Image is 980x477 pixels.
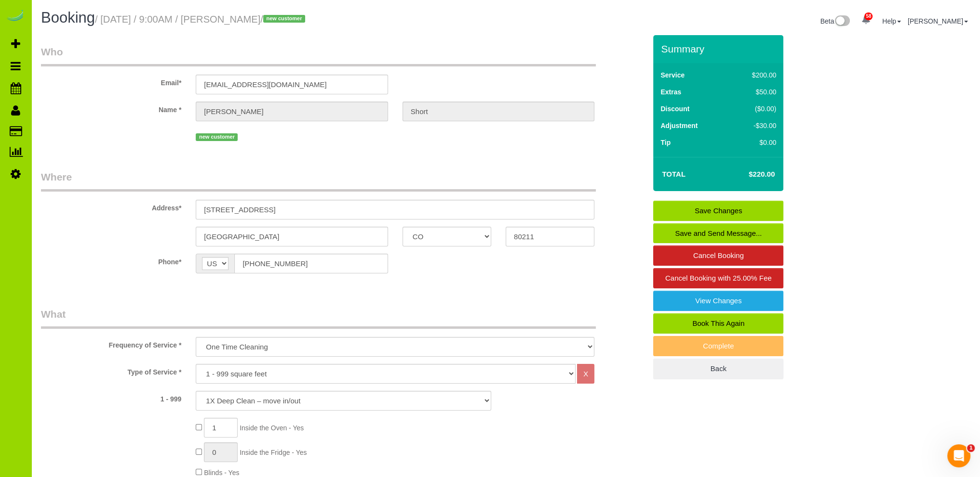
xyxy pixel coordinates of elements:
[41,9,95,26] span: Booking
[196,102,388,121] input: First Name*
[653,223,783,244] a: Save and Send Message...
[240,449,307,456] span: Inside the Fridge - Yes
[34,391,188,404] label: 1 - 999
[34,254,188,267] label: Phone*
[95,14,308,25] small: / [DATE] / 9:00AM / [PERSON_NAME]
[234,254,388,273] input: Phone*
[196,133,238,141] span: new customer
[665,274,772,282] span: Cancel Booking with 25.00% Fee
[240,424,304,432] span: Inside the Oven - Yes
[260,14,308,25] span: /
[653,359,783,379] a: Back
[662,170,685,178] strong: Total
[732,70,777,80] div: $200.00
[660,121,698,130] label: Adjustment
[34,364,188,377] label: Type of Service *
[967,444,975,452] span: 1
[41,307,596,329] legend: What
[653,245,783,266] a: Cancel Booking
[263,15,305,23] span: new customer
[196,75,388,94] input: Email*
[857,10,875,31] a: 58
[653,313,783,334] a: Book This Again
[403,102,594,121] input: Last Name*
[947,444,970,467] iframe: Intercom live chat
[34,75,188,88] label: Email*
[653,268,783,288] a: Cancel Booking with 25.00% Fee
[732,121,777,130] div: -$30.00
[204,469,239,477] span: Blinds - Yes
[908,17,968,25] a: [PERSON_NAME]
[6,10,25,23] img: Automaid Logo
[660,70,685,80] label: Service
[660,138,671,147] label: Tip
[882,17,901,25] a: Help
[720,170,775,179] h4: $220.00
[732,87,777,97] div: $50.00
[196,227,388,246] input: City*
[732,104,777,114] div: ($0.00)
[653,291,783,311] a: View Changes
[34,102,188,115] label: Name *
[41,170,596,192] legend: Where
[34,337,188,350] label: Frequency of Service *
[34,200,188,213] label: Address*
[834,15,850,28] img: New interface
[41,45,596,66] legend: Who
[653,201,783,221] a: Save Changes
[506,227,594,246] input: Zip Code*
[864,13,873,20] span: 58
[660,104,689,114] label: Discount
[660,87,681,97] label: Extras
[661,43,779,54] h3: Summary
[820,17,850,25] a: Beta
[732,138,777,147] div: $0.00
